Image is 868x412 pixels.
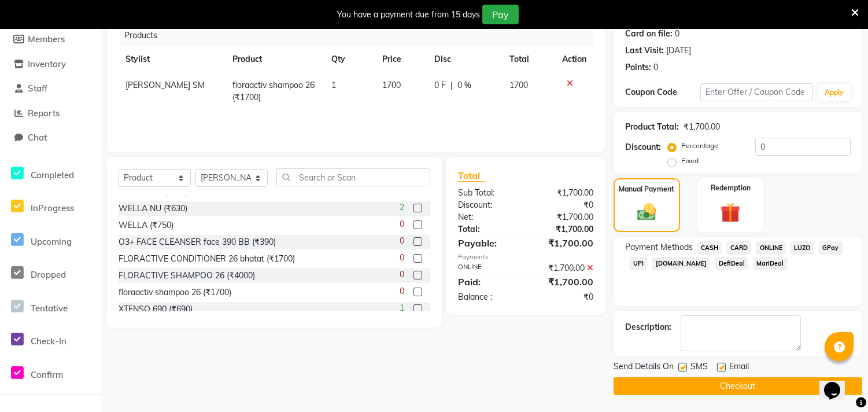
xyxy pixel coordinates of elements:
span: InProgress [31,203,74,214]
label: Fixed [681,156,699,166]
div: Last Visit: [625,45,664,57]
span: 0 F [434,79,446,91]
a: Staff [3,82,98,95]
span: 0 % [457,79,471,91]
div: ₹0 [526,291,602,303]
div: floraactiv shampoo 26 (₹1700) [119,286,231,299]
input: Search or Scan [276,168,430,186]
th: Product [226,46,324,72]
div: WELLA (₹750) [119,219,173,231]
div: 0 [675,28,679,40]
span: 2 [400,201,404,214]
span: Tentative [31,303,68,314]
span: 0 [400,285,404,297]
div: Discount: [449,199,526,211]
label: Redemption [711,183,751,193]
div: ₹0 [526,199,602,211]
span: Dropped [31,269,66,280]
th: Action [555,46,593,72]
div: ONLINE [449,262,526,274]
span: 0 [400,235,404,247]
iframe: chat widget [819,366,856,400]
div: FLORACTIVE SHAMPOO 26 (₹4000) [119,270,255,282]
div: Coupon Code [625,86,700,98]
span: 1 [331,80,336,90]
span: Members [28,34,65,45]
input: Enter Offer / Coupon Code [700,83,813,101]
span: [DOMAIN_NAME] [652,257,710,270]
div: [DATE] [666,45,691,57]
div: ₹1,700.00 [526,275,602,289]
div: WELLA NU (₹630) [119,203,187,215]
span: Chat [28,132,47,143]
img: _cash.svg [631,201,662,223]
span: GPay [819,241,843,255]
span: MariDeal [753,257,788,270]
span: Payment Methods [625,241,693,253]
th: Total [503,46,555,72]
div: XTENSO 690 (₹690) [119,303,193,315]
div: You have a payment due from 15 days [337,9,480,21]
span: Send Details On [614,360,674,375]
span: Upcoming [31,236,72,247]
span: CARD [726,241,751,255]
th: Price [375,46,427,72]
span: 0 [400,218,404,230]
button: Checkout [614,377,862,395]
div: Products [120,25,602,46]
span: | [450,79,453,91]
div: ₹1,700.00 [526,236,602,250]
span: Reports [28,108,60,119]
span: SMS [690,360,708,375]
div: Sub Total: [449,187,526,199]
span: UPI [630,257,648,270]
span: DefiDeal [715,257,748,270]
div: Payable: [449,236,526,250]
span: [PERSON_NAME] SM [125,80,205,90]
button: Apply [818,84,851,101]
img: _gift.svg [714,200,747,225]
div: 0 [653,61,658,73]
div: ₹1,700.00 [684,121,720,133]
label: Percentage [681,141,718,151]
th: Disc [427,46,503,72]
a: Reports [3,107,98,120]
span: Total [458,170,485,182]
label: Manual Payment [619,184,674,194]
div: Discount: [625,141,661,153]
button: Pay [482,5,519,24]
span: Completed [31,170,74,181]
div: ₹1,700.00 [526,211,602,223]
div: O3+ FACE CLEANSER face 390 BB (₹390) [119,236,276,248]
span: ONLINE [756,241,786,255]
span: 0 [400,268,404,281]
span: Staff [28,83,47,94]
div: Points: [625,61,651,73]
div: ₹1,700.00 [526,187,602,199]
a: Members [3,33,98,46]
span: floraactiv shampoo 26 (₹1700) [232,80,315,102]
div: Net: [449,211,526,223]
div: ₹1,700.00 [526,262,602,274]
span: LUZO [791,241,814,255]
div: Total: [449,223,526,236]
span: CASH [697,241,722,255]
a: Inventory [3,58,98,71]
span: 1700 [509,80,528,90]
a: Chat [3,131,98,145]
span: 1 [400,302,404,314]
th: Qty [324,46,375,72]
div: FLORACTIVE CONDITIONER 26 bhatat (₹1700) [119,253,295,265]
div: ₹1,700.00 [526,223,602,236]
div: Paid: [449,275,526,289]
span: Confirm [31,369,63,380]
div: Balance : [449,291,526,303]
span: Check-In [31,336,67,347]
div: Description: [625,321,671,333]
span: Inventory [28,58,66,69]
div: Payments [458,252,593,262]
div: Card on file: [625,28,673,40]
span: Email [729,360,749,375]
span: 1700 [382,80,401,90]
span: 0 [400,252,404,264]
